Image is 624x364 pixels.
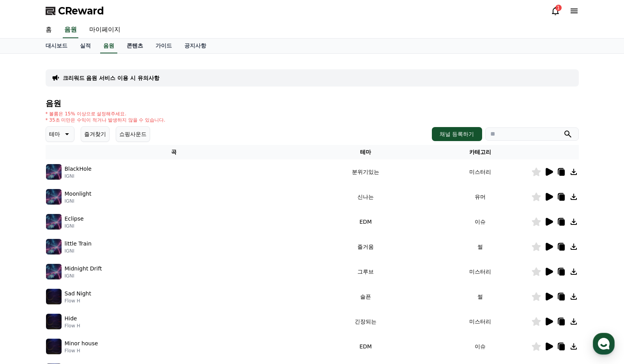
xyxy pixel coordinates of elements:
p: Sad Night [65,290,91,298]
a: 홈 [39,22,58,38]
td: 썰 [429,234,531,259]
a: 음원 [100,39,117,53]
p: Eclipse [65,215,84,223]
a: 1 [551,6,560,16]
span: 대화 [71,259,81,265]
img: music [46,314,62,329]
td: 즐거움 [302,234,429,259]
img: music [46,189,62,205]
td: 이슈 [429,334,531,359]
p: little Train [65,240,92,248]
a: 콘텐츠 [120,39,149,53]
td: 긴장되는 [302,309,429,334]
a: 홈 [2,247,51,267]
img: music [46,239,62,254]
td: 유머 [429,184,531,209]
td: EDM [302,209,429,234]
img: music [46,264,62,279]
td: 썰 [429,284,531,309]
p: IGNI [65,173,92,179]
p: Minor house [65,339,98,348]
td: 이슈 [429,209,531,234]
th: 곡 [46,145,302,159]
td: 슬픈 [302,284,429,309]
p: * 볼륨은 15% 이상으로 설정해주세요. [46,111,166,117]
img: music [46,339,62,354]
img: music [46,289,62,304]
a: 음원 [63,22,78,38]
a: CReward [46,5,104,17]
a: 대화 [51,247,101,267]
p: 테마 [49,129,60,140]
a: 대시보드 [39,39,74,53]
td: 미스터리 [429,259,531,284]
img: music [46,164,62,180]
span: CReward [58,5,104,17]
p: IGNI [65,198,92,204]
td: EDM [302,334,429,359]
p: BlackHole [65,165,92,173]
th: 테마 [302,145,429,159]
p: * 35초 미만은 수익이 적거나 발생하지 않을 수 있습니다. [46,117,166,123]
a: 크리워드 음원 서비스 이용 시 유의사항 [63,74,159,82]
p: Moonlight [65,190,92,198]
div: 1 [555,5,562,11]
img: music [46,214,62,230]
td: 신나는 [302,184,429,209]
td: 미스터리 [429,159,531,184]
p: Flow H [65,323,80,329]
p: Flow H [65,298,91,304]
a: 마이페이지 [83,22,127,38]
button: 테마 [46,126,74,142]
p: Midnight Drift [65,265,102,273]
span: 설정 [120,259,130,265]
p: IGNI [65,248,92,254]
p: IGNI [65,223,84,229]
a: 설정 [101,247,150,267]
a: 가이드 [149,39,178,53]
p: Hide [65,315,77,323]
td: 그루브 [302,259,429,284]
td: 미스터리 [429,309,531,334]
button: 채널 등록하기 [432,127,482,141]
span: 홈 [25,259,29,265]
a: 공지사항 [178,39,212,53]
td: 분위기있는 [302,159,429,184]
button: 즐겨찾기 [81,126,110,142]
h4: 음원 [46,99,579,108]
a: 실적 [74,39,97,53]
p: Flow H [65,348,98,354]
button: 쇼핑사운드 [116,126,150,142]
th: 카테고리 [429,145,531,159]
p: IGNI [65,273,102,279]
